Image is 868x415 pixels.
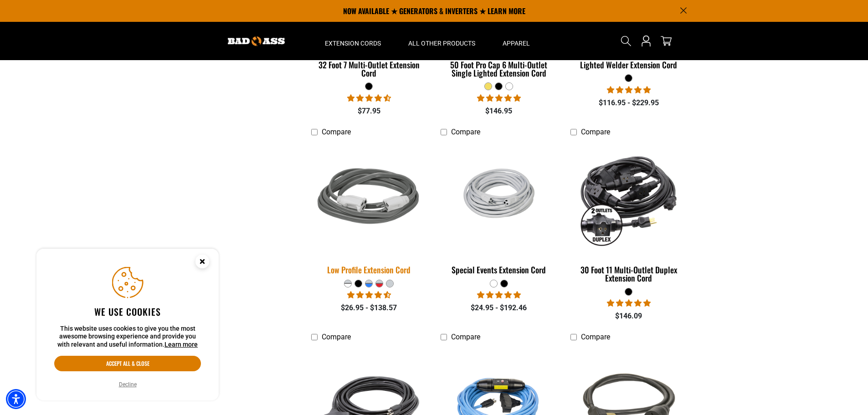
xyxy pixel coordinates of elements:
img: grey & white [305,139,433,256]
span: Apparel [503,39,530,47]
span: 4.71 stars [347,94,391,102]
span: 4.80 stars [477,94,521,102]
div: $116.95 - $229.95 [570,97,687,108]
div: Low Profile Extension Cord [311,266,427,274]
div: $146.09 [570,311,687,322]
span: Compare [581,333,610,341]
a: Open this option [639,22,653,60]
span: Compare [581,128,610,136]
div: 50 Foot Pro Cap 6 Multi-Outlet Single Lighted Extension Cord [441,61,557,77]
span: All Other Products [408,39,475,47]
a: grey & white Low Profile Extension Cord [311,141,427,279]
button: Accept all & close [54,356,201,371]
a: white Special Events Extension Cord [441,141,557,279]
div: $24.95 - $192.46 [441,302,557,313]
span: Compare [322,333,351,341]
div: Lighted Welder Extension Cord [570,61,687,69]
a: black 30 Foot 11 Multi-Outlet Duplex Extension Cord [570,141,687,287]
summary: Apparel [489,22,544,60]
summary: All Other Products [395,22,489,60]
p: This website uses cookies to give you the most awesome browsing experience and provide you with r... [54,325,201,349]
span: Compare [322,128,351,136]
img: white [442,160,556,236]
h2: We use cookies [54,306,201,318]
div: $146.95 [441,106,557,117]
img: Bad Ass Extension Cords [228,36,285,46]
div: 30 Foot 11 Multi-Outlet Duplex Extension Cord [570,266,687,282]
div: Special Events Extension Cord [441,266,557,274]
a: This website uses cookies to give you the most awesome browsing experience and provide you with r... [164,341,198,348]
div: Accessibility Menu [6,389,26,409]
img: black [571,145,686,250]
a: cart [659,36,673,46]
span: Compare [451,128,480,136]
summary: Extension Cords [311,22,395,60]
span: Extension Cords [325,39,381,47]
div: $26.95 - $138.57 [311,302,427,313]
div: $77.95 [311,106,427,117]
aside: Cookie Consent [36,249,219,401]
button: Close this option [186,249,219,277]
span: Compare [451,333,480,341]
summary: Search [619,34,633,48]
span: 5.00 stars [607,86,651,94]
button: Decline [116,380,139,389]
span: 4.50 stars [347,291,391,299]
div: 32 Foot 7 Multi-Outlet Extension Cord [311,61,427,77]
span: 5.00 stars [607,299,651,307]
span: 5.00 stars [477,291,521,299]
